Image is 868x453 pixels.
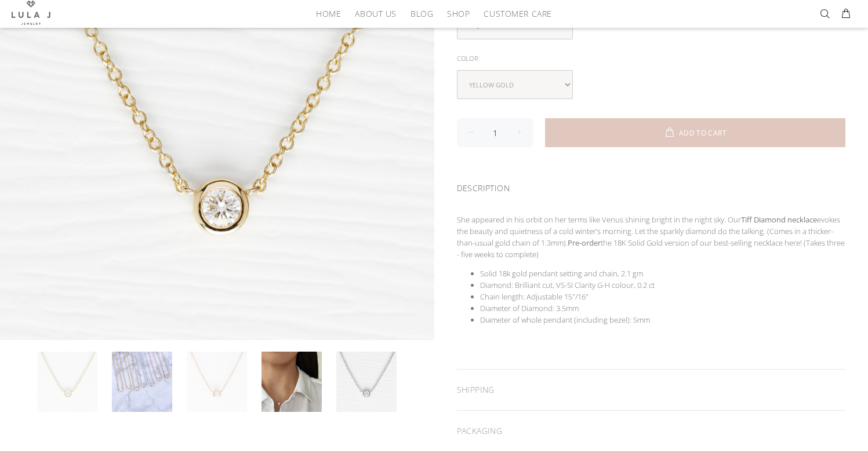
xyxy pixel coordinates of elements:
li: Diameter of whole pendant (including bezel): 5mm [480,314,846,349]
li: Diameter of Diamond: 3.5mm [480,302,846,314]
li: Diamond: Brilliant cut, VS-SI Clarity G-H colour, 0.2 ct [480,279,846,291]
li: Solid 18k gold pendant setting and chain, 2.1 gm [480,268,846,279]
span: SHOP [447,9,470,18]
a: CUSTOMER CARE [477,5,551,23]
div: SHIPPING [457,370,846,410]
div: Color: [457,51,846,66]
a: ABOUT US [348,5,403,23]
a: SHOP [440,5,477,23]
div: DESCRIPTION [457,168,846,204]
span: CUSTOMER CARE [484,9,551,18]
button: ADD TO CART [545,118,846,147]
span: ABOUT US [355,9,396,18]
li: Chain length: Adjustable 15"/16" [480,291,846,302]
a: BLOG [404,5,440,23]
span: ADD TO CART [679,130,727,137]
span: BLOG [411,9,433,18]
p: She appeared in his orbit on her terms like Venus shining bright in the night sky. Our evokes the... [457,214,846,260]
a: HOME [309,5,348,23]
div: PACKAGING [457,411,846,451]
strong: Tiff Diamond necklace [741,214,817,225]
strong: Pre-order [568,238,601,248]
span: HOME [316,9,341,18]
